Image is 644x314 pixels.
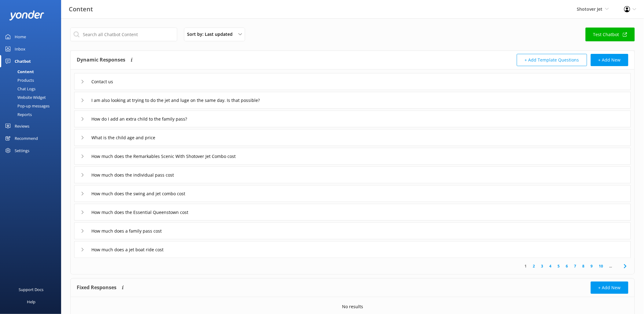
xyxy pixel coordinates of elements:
a: 10 [596,263,606,269]
a: 6 [563,263,571,269]
a: Website Widget [4,93,61,102]
a: Reports [4,110,61,119]
a: 8 [580,263,588,269]
p: No results [342,303,363,310]
a: Pop-up messages [4,102,61,110]
div: Website Widget [4,93,46,102]
a: Content [4,67,61,76]
button: + Add New [591,282,628,294]
a: 2 [530,263,538,269]
span: Sort by: Last updated [187,31,236,38]
div: Content [4,67,34,76]
h4: Dynamic Responses [77,54,125,66]
img: yonder-white-logo.png [9,10,44,21]
div: Inbox [15,43,25,55]
div: Support Docs [19,283,44,296]
a: 5 [555,263,563,269]
span: ... [606,263,615,269]
a: Test Chatbot [586,28,635,41]
button: + Add New [591,54,628,66]
div: Chat Logs [4,84,35,93]
div: Recommend [15,132,38,144]
a: 4 [546,263,555,269]
div: Reviews [15,120,29,132]
button: + Add Template Questions [517,54,587,66]
a: 7 [571,263,580,269]
div: Settings [15,144,29,157]
div: Home [15,31,26,43]
a: 9 [588,263,596,269]
h3: Content [69,4,93,14]
input: Search all Chatbot Content [70,28,177,41]
a: 3 [538,263,546,269]
span: Shotover Jet [577,6,603,12]
div: Reports [4,110,32,119]
div: Pop-up messages [4,102,50,110]
h4: Fixed Responses [77,282,116,294]
a: Products [4,76,61,84]
div: Help [27,296,35,308]
div: Products [4,76,34,84]
div: Chatbot [15,55,31,67]
a: Chat Logs [4,84,61,93]
a: 1 [522,263,530,269]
